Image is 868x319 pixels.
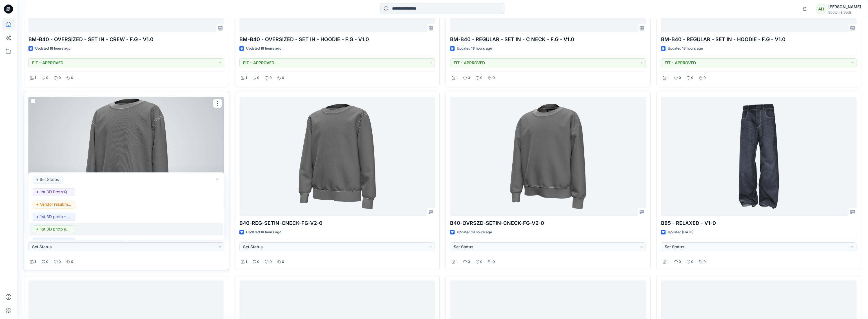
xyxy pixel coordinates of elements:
p: 0 [679,259,681,265]
p: Updated 18 hours ago [668,46,703,52]
p: Updated 18 hours ago [35,46,70,52]
p: 0 [71,75,73,81]
p: 1 [246,75,247,81]
p: 1 [667,75,669,81]
p: Updated 19 hours ago [457,229,492,235]
p: Set Status [40,176,59,183]
p: 0 [480,259,482,265]
p: 0 [270,75,272,81]
p: 0 [468,259,470,265]
p: Updated [DATE] [668,229,693,235]
p: 0 [257,259,259,265]
p: 0 [270,259,272,265]
p: BM-B40 - REGULAR - SET IN - C NECK - F.G - V1.0 [450,36,646,43]
p: Updated 18 hours ago [457,46,492,52]
p: BM-B40 - OVERSIZED - SET IN - HOODIE - F.G - V1.0 [239,36,435,43]
p: 0 [282,75,284,81]
p: 0 [480,75,482,81]
p: 1 [667,259,669,265]
p: 0 [257,75,259,81]
p: 1st 3D proto - Design feedback required [40,213,71,220]
p: BM-B40 - OVERSIZED - SET IN - CREW - F.G - V1.0 [28,36,224,43]
p: 0 [71,259,73,265]
p: 1 [456,75,458,81]
p: 0 [493,75,495,81]
p: 1st 3D proto approved - Proceed to 2nd [40,225,71,233]
p: 0 [704,259,706,265]
p: B85 - RELAXED - V1-0 [661,219,857,227]
p: 0 [46,259,48,265]
p: 0 [468,75,470,81]
a: B40-REG-SETIN-CNECK-FG-V2-0 [239,97,435,216]
p: 0 [691,75,693,81]
p: 0 [46,75,48,81]
a: B40-RLXD-SETIN-CNECK-FG-V2-0 [28,97,224,216]
div: AH [816,4,826,14]
a: B85 - RELAXED - V1-0 [661,97,857,216]
p: 0 [282,259,284,265]
p: 1 [456,259,458,265]
p: 0 [493,259,495,265]
div: [PERSON_NAME] [828,3,861,10]
p: 0 [59,259,61,265]
p: Updated 18 hours ago [246,46,281,52]
p: 1st 3D Proto QC ready [40,188,71,196]
p: B40-REG-SETIN-CNECK-FG-V2-0 [239,219,435,227]
p: 0 [679,75,681,81]
p: 0 [704,75,706,81]
p: BM-B40 - REGULAR - SET IN - HOODIE - F.G - V1.0 [661,36,857,43]
div: Scotch & Soda [828,10,861,14]
p: Updated 18 hours ago [246,229,281,235]
p: Vendor resubmit 3D sample [40,201,71,208]
p: 1 [35,75,36,81]
p: 1 [246,259,247,265]
p: 2nd 3D proto - Design feedback required [40,238,71,245]
a: B40-OVRSZD-SETIN-CNECK-FG-V2-0 [450,97,646,216]
p: 1 [35,259,36,265]
p: 0 [691,259,693,265]
p: B40-OVRSZD-SETIN-CNECK-FG-V2-0 [450,219,646,227]
p: 0 [59,75,61,81]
